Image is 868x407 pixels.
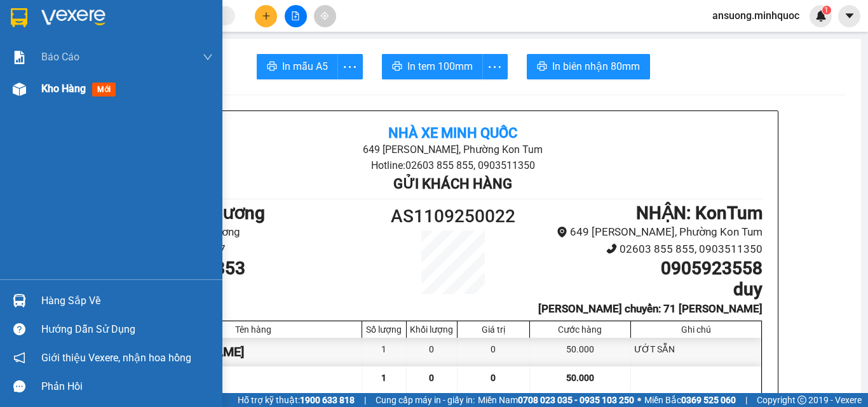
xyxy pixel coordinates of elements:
h1: duy [531,279,763,300]
div: 0905923558 [109,41,254,59]
button: more [337,54,363,79]
span: more [483,59,507,75]
span: Báo cáo [41,49,79,65]
span: caret-down [844,10,855,22]
div: Ghi chú [634,324,758,335]
span: printer [392,61,402,73]
span: Miền Nam [478,393,634,407]
div: duy [109,26,254,41]
span: | [364,393,366,407]
div: Giá trị [461,324,526,335]
span: printer [267,61,277,73]
div: 0 [407,338,458,366]
button: file-add [285,5,307,27]
span: 1 [824,6,829,15]
span: mới [92,83,116,97]
h1: AS1109250022 [376,203,531,230]
span: ansuong.minhquoc [702,8,810,23]
span: TC: [109,66,126,79]
span: 0 [429,373,434,383]
b: Gửi khách hàng [393,176,512,192]
li: 649 [PERSON_NAME], Phường Kon Tum [531,224,763,241]
img: warehouse-icon [13,294,26,307]
span: copyright [797,396,806,404]
span: Kho hàng [41,83,86,95]
span: | [745,393,747,407]
h1: 0905923558 [531,258,763,279]
b: [PERSON_NAME] chuyển: 71 [PERSON_NAME] [538,302,763,315]
span: 71 [PERSON_NAME] [109,59,254,103]
span: Miền Bắc [644,393,736,407]
button: aim [314,5,336,27]
button: plus [255,5,277,27]
div: 0972779853 [11,26,100,44]
div: Phản hồi [41,377,213,396]
li: Bến Xe An Sương [144,224,376,241]
span: file-add [291,11,300,20]
span: message [13,380,25,392]
img: warehouse-icon [13,83,26,96]
button: printerIn biên nhận 80mm [527,54,650,79]
span: environment [557,227,567,237]
span: Gửi: [11,12,31,25]
b: NHẬN : KonTum [636,203,763,224]
h1: 0972779853 [144,258,376,279]
sup: 1 [822,6,831,15]
span: Giới thiệu Vexere, nhận hoa hồng [41,350,191,366]
li: 02603 855 855, 0903511350 [531,241,763,258]
div: Khối lượng [410,324,454,335]
span: In tem 100mm [407,58,473,74]
div: Tên hàng [148,324,358,335]
span: Nhận: [109,12,139,25]
b: Nhà xe Minh Quốc [388,125,517,141]
img: icon-new-feature [815,10,827,22]
span: aim [320,11,329,20]
span: In biên nhận 80mm [552,58,640,74]
span: phone [606,243,617,254]
div: KonTum [109,11,254,26]
span: 50.000 [566,373,594,383]
button: printerIn mẫu A5 [257,54,338,79]
div: [PERSON_NAME] [145,338,362,366]
div: 0 [458,338,530,366]
span: 1 [381,373,386,383]
span: Hỗ trợ kỹ thuật: [238,393,355,407]
strong: 1900 633 818 [300,395,355,405]
span: down [203,52,213,62]
span: Cung cấp máy in - giấy in: [376,393,475,407]
strong: 0369 525 060 [681,395,736,405]
span: In mẫu A5 [282,58,328,74]
li: 649 [PERSON_NAME], Phường Kon Tum [247,142,659,157]
div: 1 [362,338,407,366]
strong: 0708 023 035 - 0935 103 250 [518,395,634,405]
span: ⚪️ [637,397,641,403]
img: logo-vxr [11,8,27,27]
span: printer [537,61,547,73]
div: Hàng sắp về [41,291,213,310]
div: An Sương [11,11,100,26]
button: caret-down [838,5,860,27]
li: Hotline: 02603 855 855, 0903511350 [247,157,659,173]
span: notification [13,352,25,364]
span: 0 [491,373,496,383]
span: question-circle [13,323,25,335]
button: printerIn tem 100mm [382,54,483,79]
div: Số lượng [365,324,403,335]
div: Cước hàng [533,324,627,335]
div: 50.000 [530,338,631,366]
img: solution-icon [13,51,26,64]
button: more [482,54,508,79]
div: ƯỚT SẴN [631,338,761,366]
span: plus [262,11,271,20]
li: 0905 296 767 [144,241,376,258]
span: more [338,59,362,75]
div: Hướng dẫn sử dụng [41,320,213,339]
